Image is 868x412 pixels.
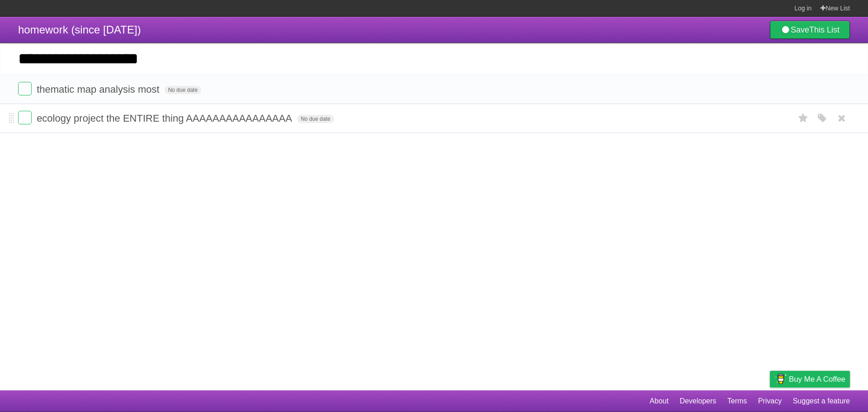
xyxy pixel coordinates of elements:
[165,86,201,94] span: No due date
[770,21,850,39] a: SaveThis List
[18,82,32,95] label: Done
[18,111,32,124] label: Done
[758,393,782,410] a: Privacy
[650,393,669,410] a: About
[795,111,812,126] label: Star task
[679,393,716,410] a: Developers
[37,113,294,124] span: ecology project the ENTIRE thing AAAAAAAAAAAAAAAA
[793,393,850,410] a: Suggest a feature
[774,371,787,387] img: Buy me a coffee
[809,25,840,34] b: This List
[727,393,747,410] a: Terms
[297,115,334,123] span: No due date
[770,371,850,388] a: Buy me a coffee
[37,84,161,95] span: thematic map analysis most
[18,24,141,36] span: homework (since [DATE])
[789,371,845,387] span: Buy me a coffee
